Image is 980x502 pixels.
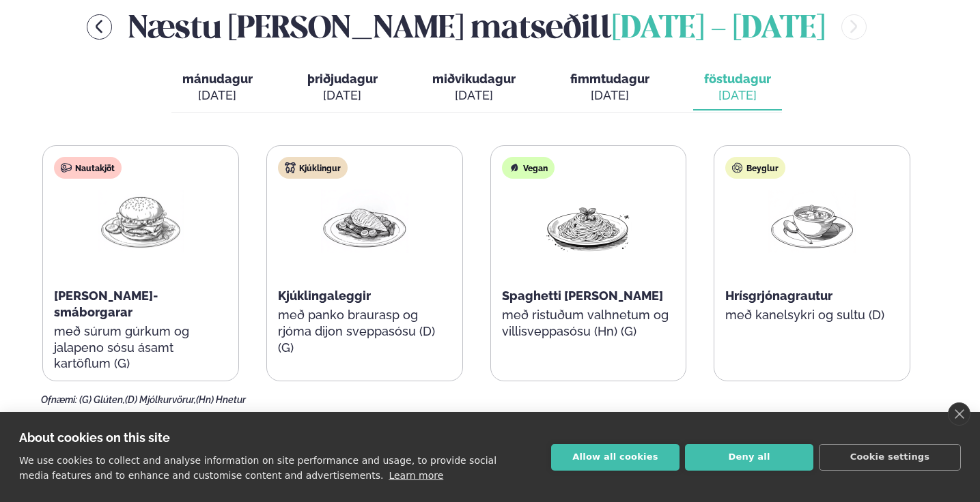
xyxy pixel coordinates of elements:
[948,402,970,426] a: close
[182,72,253,86] span: mánudagur
[725,157,785,179] div: Beyglur
[693,65,782,110] button: föstudagur [DATE]
[285,162,296,173] img: chicken.svg
[87,14,112,40] button: menu-btn-left
[307,87,378,104] div: [DATE]
[432,87,516,104] div: [DATE]
[570,87,649,104] div: [DATE]
[54,323,227,372] p: með súrum gúrkum og jalapeno sósu ásamt kartöflum (G)
[841,14,867,40] button: menu-btn-right
[61,162,72,173] img: beef.svg
[171,65,264,110] button: mánudagur [DATE]
[551,444,680,471] button: Allow all cookies
[502,157,555,179] div: Vegan
[128,4,825,48] h2: Næstu [PERSON_NAME] matseðill
[321,190,408,253] img: Chicken-breast.png
[389,470,443,481] a: Learn more
[570,72,649,86] span: fimmtudagur
[19,455,496,481] p: We use cookies to collect and analyse information on site performance and usage, to provide socia...
[79,394,125,405] span: (G) Glúten,
[97,190,184,253] img: Hamburger.png
[544,190,632,253] img: Spagetti.png
[296,65,389,110] button: þriðjudagur [DATE]
[685,444,813,471] button: Deny all
[704,72,771,86] span: föstudagur
[502,307,675,340] p: með ristuðum valhnetum og villisveppasósu (Hn) (G)
[41,394,77,405] span: Ofnæmi:
[559,65,660,110] button: fimmtudagur [DATE]
[182,87,253,104] div: [DATE]
[421,65,527,110] button: miðvikudagur [DATE]
[307,72,378,86] span: þriðjudagur
[432,72,516,86] span: miðvikudagur
[278,289,371,303] span: Kjúklingaleggir
[725,289,832,303] span: Hrísgrjónagrautur
[278,157,348,179] div: Kjúklingur
[768,190,856,253] img: Soup.png
[278,307,451,356] p: með panko braurasp og rjóma dijon sveppasósu (D) (G)
[54,289,158,319] span: [PERSON_NAME]-smáborgarar
[612,14,825,44] span: [DATE] - [DATE]
[54,157,122,179] div: Nautakjöt
[19,430,170,445] strong: About cookies on this site
[196,394,246,405] span: (Hn) Hnetur
[502,289,663,303] span: Spaghetti [PERSON_NAME]
[819,444,961,471] button: Cookie settings
[732,162,743,173] img: bagle-new-16px.svg
[704,87,771,104] div: [DATE]
[725,307,899,323] p: með kanelsykri og sultu (D)
[509,162,520,173] img: Vegan.svg
[125,394,196,405] span: (D) Mjólkurvörur,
